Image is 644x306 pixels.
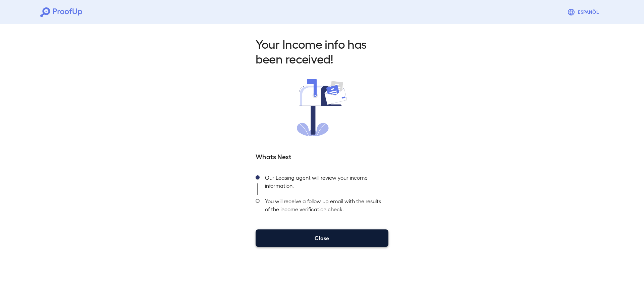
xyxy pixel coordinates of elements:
h2: Your Income info has been received! [256,36,388,66]
button: Espanõl [565,5,604,19]
button: Close [256,229,388,247]
div: Our Leasing agent will review your income information. [260,172,388,195]
img: received.svg [297,79,347,136]
div: You will receive a follow up email with the results of the income verification check. [260,195,388,219]
h5: Whats Next [256,151,388,161]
